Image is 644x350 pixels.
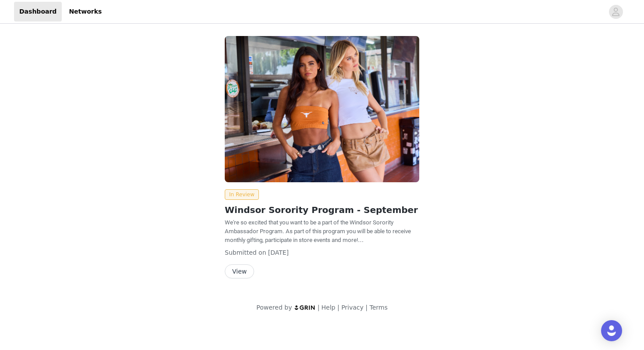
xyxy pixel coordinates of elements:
a: Terms [369,304,387,311]
img: logo [294,305,316,310]
span: [DATE] [268,249,289,256]
div: avatar [612,5,620,19]
button: View [225,264,254,278]
span: Submitted on [225,249,266,256]
span: | [337,304,340,311]
span: Powered by [256,304,292,311]
a: Networks [64,2,107,22]
a: Dashboard [14,2,62,22]
a: Help [322,304,336,311]
span: | [318,304,320,311]
a: Privacy [341,304,364,311]
h2: Windsor Sorority Program - September [225,203,419,216]
span: We're so excited that you want to be a part of the Windsor Sorority Ambassador Program. As part o... [225,219,411,243]
div: Open Intercom Messenger [601,320,622,341]
span: In Review [225,189,259,200]
img: Windsor [225,36,419,182]
a: View [225,268,254,275]
span: | [365,304,368,311]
